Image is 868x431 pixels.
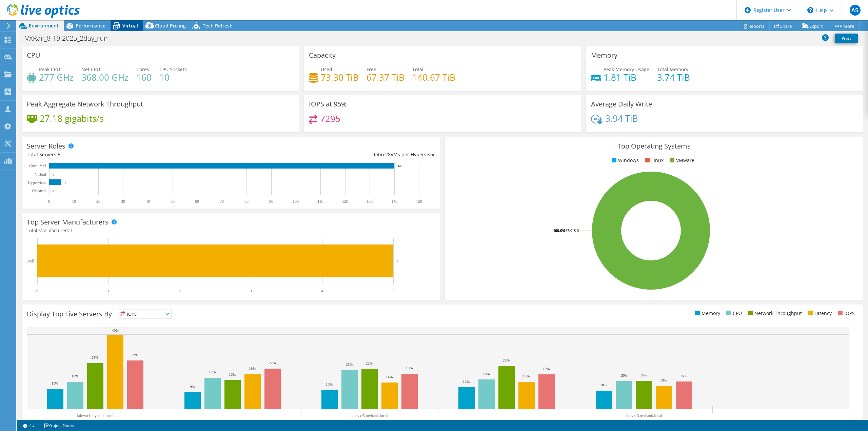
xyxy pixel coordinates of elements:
h4: 73.30 TiB [321,74,359,81]
h3: Peak Aggregate Network Throughput [27,100,143,108]
text: 10 [72,199,76,204]
h3: Top Server Manufacturers [27,218,108,226]
text: 20 [96,199,100,204]
text: 9% [190,385,195,389]
text: 23% [503,358,510,362]
span: Used [321,66,332,73]
span: 5 [58,151,60,158]
text: 19% [249,366,256,370]
text: Physical [32,189,46,193]
text: 5 [392,289,394,293]
text: 21% [346,362,353,366]
text: 4 [321,289,323,293]
span: Environment [29,22,59,29]
li: CPU [725,310,742,317]
a: Export [797,21,828,31]
text: Virtual [35,172,46,177]
text: 140 [398,164,402,168]
tspan: 100.0% [553,228,566,233]
text: 13% [660,378,667,382]
text: 1 [107,289,110,293]
li: Latency [806,310,832,317]
text: 5 [397,259,399,263]
span: 28 [385,151,391,158]
span: Virtual [122,22,138,29]
li: Windows [610,157,639,164]
a: Print [835,34,858,43]
span: Cloud Pricing [155,22,186,29]
text: iaicvxr1.mybank.local [77,413,114,418]
a: Reports [737,21,770,31]
text: 12% [463,379,470,384]
h3: Top Operating Systems [450,142,858,150]
text: 15% [523,374,530,378]
svg: \n [807,7,813,13]
li: Memory [693,310,720,317]
text: iaicvxr5.mybank.local [351,413,388,418]
a: 2 [18,421,39,430]
text: 5 [65,181,66,184]
h4: 67.37 TiB [367,74,405,81]
text: 16% [483,372,490,376]
text: 70 [220,199,224,204]
h4: 368.00 GHz [81,74,129,81]
text: 15% [640,373,647,377]
span: IOPS [118,310,172,318]
text: 0 [48,199,50,204]
h3: Average Daily Write [591,100,652,108]
text: Dell [27,259,34,263]
text: 19% [406,366,413,370]
text: 150 [416,199,422,204]
div: Ratio: VMs per Hypervisor [231,151,435,158]
text: 14% [386,375,393,379]
span: Net CPU [81,66,100,73]
h4: 3.94 TiB [605,115,638,122]
text: 19% [543,367,550,371]
span: Total [412,66,423,73]
h3: Memory [591,52,617,59]
li: IOPS [836,310,855,317]
text: 22% [269,361,276,365]
a: More [828,21,860,31]
text: 11% [52,381,58,385]
span: Peak Memory Usage [604,66,649,73]
h4: 27.18 gigabits/s [40,115,104,122]
span: AS [850,5,861,16]
text: iaicvxr3.mybank.local [626,413,662,418]
text: 120 [342,199,348,204]
text: 140 [391,199,397,204]
text: 17% [209,370,216,374]
text: 0 [53,173,54,176]
text: Guest VM [29,163,46,168]
tspan: ESXi 8.0 [566,228,579,233]
text: 2 [179,289,181,293]
h4: 1.81 TiB [604,74,649,81]
text: 22% [366,361,373,365]
text: 0 [36,289,38,293]
text: 50 [171,199,175,204]
text: 30 [121,199,125,204]
text: 60 [195,199,199,204]
h4: 3.74 TiB [657,74,690,81]
span: 1 [70,227,73,234]
span: Total Memory [657,66,688,73]
text: 90 [269,199,273,204]
h3: Server Roles [27,142,65,150]
span: Performance [76,22,105,29]
text: 10% [600,383,607,387]
a: Share [769,21,797,31]
h4: Total Manufacturers: [27,227,435,234]
text: 16% [229,372,236,376]
h3: IOPS at 95% [309,100,347,108]
h4: 10 [159,74,187,81]
h3: Capacity [309,52,336,59]
h1: VXRail_8-19-2025_2day_run [22,35,118,42]
text: 40% [112,328,119,332]
h4: 160 [136,74,152,81]
li: VMware [668,157,694,164]
text: 15% [680,374,687,378]
span: Cores [136,66,149,73]
li: Network Throughput [746,310,802,317]
text: 130 [367,199,373,204]
text: 40 [146,199,150,204]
